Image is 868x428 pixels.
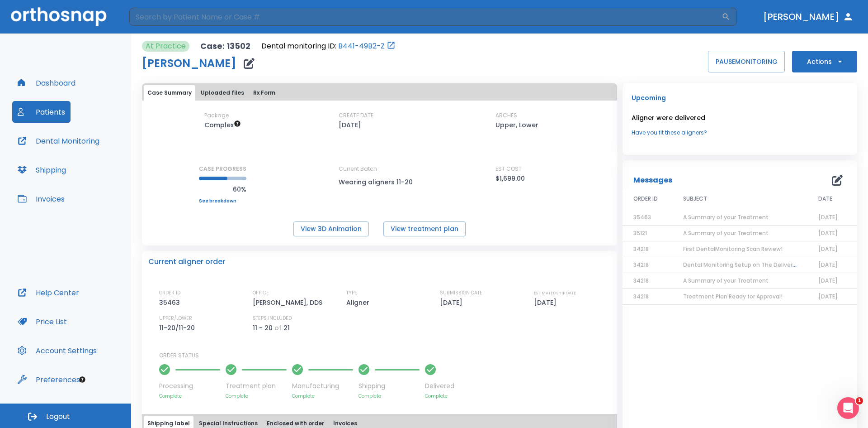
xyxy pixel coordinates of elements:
[146,41,186,52] p: At Practice
[46,412,70,422] span: Logout
[12,159,71,181] button: Shipping
[129,8,722,26] input: Search by Patient Name or Case #
[632,129,848,137] a: Have you fit these aligners?
[339,111,373,120] p: CREATE DATE
[253,322,273,333] p: 11 - 20
[159,351,611,360] p: ORDER STATUS
[818,245,838,253] span: [DATE]
[495,111,517,120] p: ARCHES
[199,184,246,195] p: 60%
[632,112,848,123] p: Aligner were delivered
[159,322,198,333] p: 11-20/11-20
[12,282,85,303] button: Help Center
[383,221,466,236] button: View treatment plan
[683,261,808,269] span: Dental Monitoring Setup on The Delivery Day
[339,177,420,188] p: Wearing aligners 11-20
[339,165,420,173] p: Current Batch
[818,213,838,221] span: [DATE]
[708,51,785,72] button: PAUSEMONITORING
[425,381,454,391] p: Delivered
[633,245,649,253] span: 34218
[199,198,246,204] a: See breakdown
[11,7,107,26] img: Orthosnap
[261,41,336,52] p: Dental monitoring ID:
[226,381,287,391] p: Treatment plan
[759,9,857,25] button: [PERSON_NAME]
[818,293,838,300] span: [DATE]
[144,85,615,101] div: tabs
[144,85,195,101] button: Case Summary
[818,261,838,269] span: [DATE]
[142,58,236,69] h1: [PERSON_NAME]
[159,314,192,322] p: UPPER/LOWER
[633,277,649,284] span: 34218
[359,393,420,399] p: Complete
[159,289,180,297] p: ORDER ID
[818,195,832,203] span: DATE
[12,188,70,210] button: Invoices
[856,397,863,404] span: 1
[253,289,269,297] p: OFFICE
[250,85,279,101] button: Rx Form
[683,195,707,203] span: SUBJECT
[204,120,241,130] span: Up to 50 Steps (100 aligners)
[12,340,102,361] button: Account Settings
[253,297,325,308] p: [PERSON_NAME], DDS
[818,277,838,284] span: [DATE]
[632,92,848,103] p: Upcoming
[197,85,248,101] button: Uploaded files
[12,101,71,123] button: Patients
[346,289,357,297] p: TYPE
[633,293,649,300] span: 34218
[12,311,72,332] button: Price List
[633,195,658,203] span: ORDER ID
[78,375,86,384] div: Tooltip anchor
[159,381,220,391] p: Processing
[292,381,353,391] p: Manufacturing
[633,213,651,221] span: 35463
[683,229,769,237] span: A Summary of your Treatment
[818,229,838,237] span: [DATE]
[274,322,282,333] p: of
[261,41,396,52] div: Open patient in dental monitoring portal
[440,297,466,308] p: [DATE]
[683,277,769,284] span: A Summary of your Treatment
[283,322,290,333] p: 21
[292,393,353,399] p: Complete
[293,221,369,236] button: View 3D Animation
[792,51,857,72] button: Actions
[683,213,769,221] span: A Summary of your Treatment
[534,297,560,308] p: [DATE]
[159,297,183,308] p: 35463
[633,175,672,186] p: Messages
[148,256,225,267] p: Current aligner order
[633,229,647,237] span: 35121
[339,120,361,130] p: [DATE]
[440,289,482,297] p: SUBMISSION DATE
[495,173,525,184] p: $1,699.00
[226,393,287,399] p: Complete
[12,130,105,152] button: Dental Monitoring
[495,165,522,173] p: EST COST
[204,111,229,120] p: Package
[200,41,250,52] p: Case: 13502
[253,314,292,322] p: STEPS INCLUDED
[534,289,576,297] p: ESTIMATED SHIP DATE
[837,397,859,419] iframe: Intercom live chat
[425,393,454,399] p: Complete
[12,369,85,390] a: Preferences
[159,393,220,399] p: Complete
[199,165,246,173] p: CASE PROGRESS
[495,120,538,130] p: Upper, Lower
[12,72,81,94] button: Dashboard
[683,293,783,300] span: Treatment Plan Ready for Approval!
[346,297,373,308] p: Aligner
[338,41,385,52] a: B441-49B2-Z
